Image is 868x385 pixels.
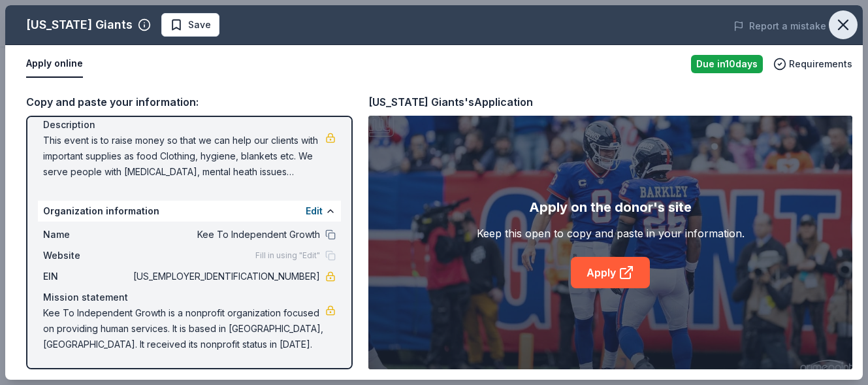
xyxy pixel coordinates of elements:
button: Requirements [773,56,852,72]
button: Save [161,13,219,37]
div: [US_STATE] Giants's Application [368,93,533,110]
div: Organization information [38,201,341,222]
div: Due in 10 days [691,55,763,73]
a: Apply [571,257,650,288]
span: This event is to raise money so that we can help our clients with important supplies as food Clot... [43,133,325,180]
span: Kee To Independent Growth [131,227,320,243]
span: Kee To Independent Growth is a nonprofit organization focused on providing human services. It is ... [43,305,325,352]
button: Apply online [26,50,83,78]
span: EIN [43,269,131,284]
div: Description [43,117,336,133]
span: Requirements [789,56,852,72]
div: [US_STATE] Giants [26,14,133,35]
span: Name [43,227,131,243]
span: Website [43,248,131,263]
div: Copy and paste your information: [26,93,353,110]
div: Keep this open to copy and paste in your information. [477,226,745,241]
span: Fill in using "Edit" [255,250,320,261]
span: [US_EMPLOYER_IDENTIFICATION_NUMBER] [131,269,320,284]
button: Report a mistake [733,18,826,34]
div: Mission statement [43,290,336,305]
span: Save [188,17,211,33]
button: Edit [306,203,323,219]
div: Apply on the donor's site [529,197,692,218]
